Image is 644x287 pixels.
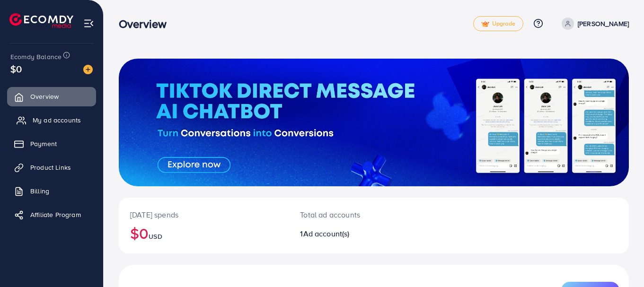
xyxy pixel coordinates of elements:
[30,210,81,219] span: Affiliate Program
[7,158,96,177] a: Product Links
[303,228,350,239] span: Ad account(s)
[30,163,71,172] span: Product Links
[300,229,405,238] h2: 1
[10,52,62,61] span: Ecomdy Balance
[30,139,57,148] span: Payment
[300,209,405,220] p: Total ad accounts
[83,18,94,29] img: menu
[83,65,93,74] img: image
[119,17,174,31] h3: Overview
[7,205,96,224] a: Affiliate Program
[149,232,162,241] span: USD
[7,182,96,200] a: Billing
[7,134,96,153] a: Payment
[578,18,629,29] p: [PERSON_NAME]
[130,224,277,242] h2: $0
[7,87,96,106] a: Overview
[558,17,629,30] a: [PERSON_NAME]
[30,92,59,101] span: Overview
[30,186,49,196] span: Billing
[130,209,277,220] p: [DATE] spends
[473,16,523,31] a: tickUpgrade
[33,115,81,125] span: My ad accounts
[10,62,22,76] span: $0
[481,20,515,27] span: Upgrade
[481,21,489,27] img: tick
[9,13,73,28] img: logo
[7,111,96,130] a: My ad accounts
